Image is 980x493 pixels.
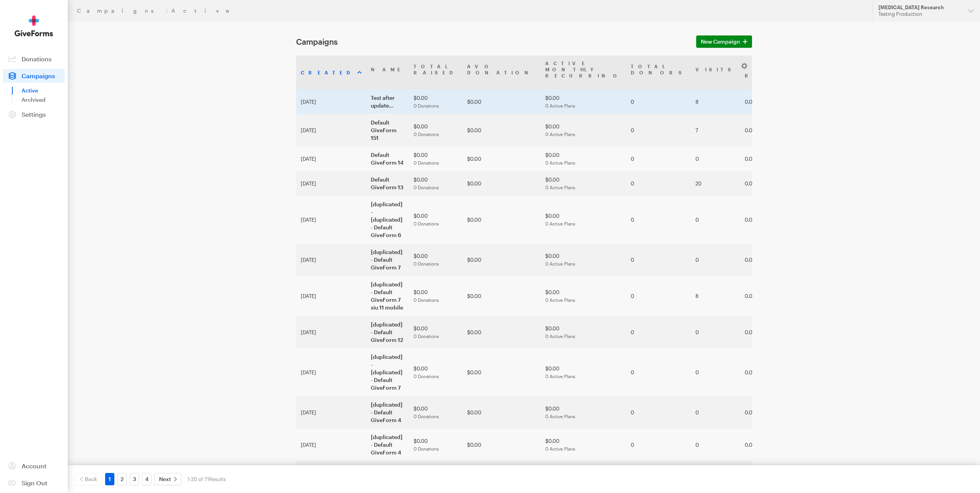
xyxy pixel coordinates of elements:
[366,461,409,486] td: Default GiveForm 12
[366,89,409,114] td: Test after update...
[626,56,691,89] th: TotalDonors: activate to sort column ascending
[626,461,691,486] td: 0
[740,396,790,429] td: 0.00%
[296,171,366,196] td: [DATE]
[409,114,462,146] td: $0.00
[3,459,65,473] a: Account
[740,114,790,146] td: 0.00%
[541,196,626,244] td: $0.00
[296,276,366,316] td: [DATE]
[462,316,541,348] td: $0.00
[691,114,740,146] td: 7
[462,89,541,114] td: $0.00
[626,396,691,429] td: 0
[409,244,462,276] td: $0.00
[541,461,626,486] td: $0.00
[462,196,541,244] td: $0.00
[626,171,691,196] td: 0
[414,261,439,266] span: 0 Donations
[740,348,790,396] td: 0.00%
[22,86,65,95] a: Active
[409,196,462,244] td: $0.00
[626,196,691,244] td: 0
[296,244,366,276] td: [DATE]
[366,56,409,89] th: Name: activate to sort column ascending
[366,396,409,429] td: [duplicated] - Default GiveForm 4
[740,244,790,276] td: 0.00%
[691,196,740,244] td: 0
[22,462,47,469] span: Account
[701,37,740,46] span: New Campaign
[740,146,790,171] td: 0.00%
[414,103,439,108] span: 0 Donations
[541,89,626,114] td: $0.00
[22,95,65,104] a: Archived
[296,56,366,89] th: Created: activate to sort column ascending
[696,35,752,48] a: New Campaign
[159,474,171,484] span: Next
[626,276,691,316] td: 0
[296,146,366,171] td: [DATE]
[462,56,541,89] th: AvgDonation: activate to sort column ascending
[366,171,409,196] td: Default GiveForm 13
[740,461,790,486] td: 0.00%
[414,185,439,190] span: 0 Donations
[296,196,366,244] td: [DATE]
[541,396,626,429] td: $0.00
[366,429,409,461] td: [duplicated] - Default GiveForm 4
[296,348,366,396] td: [DATE]
[545,374,575,379] span: 0 Active Plans
[414,414,439,419] span: 0 Donations
[296,37,687,46] h1: Campaigns
[545,185,575,190] span: 0 Active Plans
[366,114,409,146] td: Default GiveForm 151
[462,396,541,429] td: $0.00
[462,244,541,276] td: $0.00
[366,146,409,171] td: Default GiveForm 14
[77,8,162,14] a: Campaigns
[414,297,439,303] span: 0 Donations
[209,476,226,482] span: Results
[545,103,575,108] span: 0 Active Plans
[541,114,626,146] td: $0.00
[22,479,47,486] span: Sign Out
[296,114,366,146] td: [DATE]
[878,4,962,11] div: [MEDICAL_DATA] Research
[545,446,575,451] span: 0 Active Plans
[691,244,740,276] td: 0
[545,414,575,419] span: 0 Active Plans
[366,196,409,244] td: [duplicated] - [duplicated] - Default GiveForm 6
[626,146,691,171] td: 0
[3,52,65,66] a: Donations
[541,429,626,461] td: $0.00
[691,396,740,429] td: 0
[691,429,740,461] td: 0
[462,114,541,146] td: $0.00
[22,111,46,118] span: Settings
[626,348,691,396] td: 0
[409,348,462,396] td: $0.00
[740,316,790,348] td: 0.00%
[366,348,409,396] td: [duplicated] - [duplicated] - Default GiveForm 7
[462,461,541,486] td: $0.00
[541,316,626,348] td: $0.00
[541,146,626,171] td: $0.00
[414,160,439,165] span: 0 Donations
[414,374,439,379] span: 0 Donations
[541,171,626,196] td: $0.00
[296,396,366,429] td: [DATE]
[3,69,65,83] a: Campaigns
[366,244,409,276] td: [duplicated] - Default GiveForm 7
[545,160,575,165] span: 0 Active Plans
[545,333,575,339] span: 0 Active Plans
[691,89,740,114] td: 8
[154,473,181,485] a: Next
[3,108,65,121] a: Settings
[409,89,462,114] td: $0.00
[541,244,626,276] td: $0.00
[366,276,409,316] td: [duplicated] - Default GiveForm 7 siu 11 mobile
[296,89,366,114] td: [DATE]
[545,221,575,226] span: 0 Active Plans
[409,429,462,461] td: $0.00
[22,55,52,62] span: Donations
